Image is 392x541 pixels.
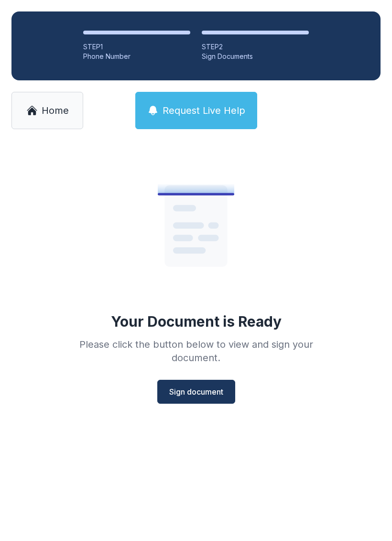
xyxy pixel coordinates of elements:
div: Sign Documents [202,52,309,61]
span: Request Live Help [163,104,245,117]
div: STEP 1 [83,42,190,52]
div: Phone Number [83,52,190,61]
span: Home [42,104,69,117]
span: Sign document [169,386,223,397]
div: STEP 2 [202,42,309,52]
div: Your Document is Ready [111,313,282,330]
div: Please click the button below to view and sign your document. [58,338,334,364]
